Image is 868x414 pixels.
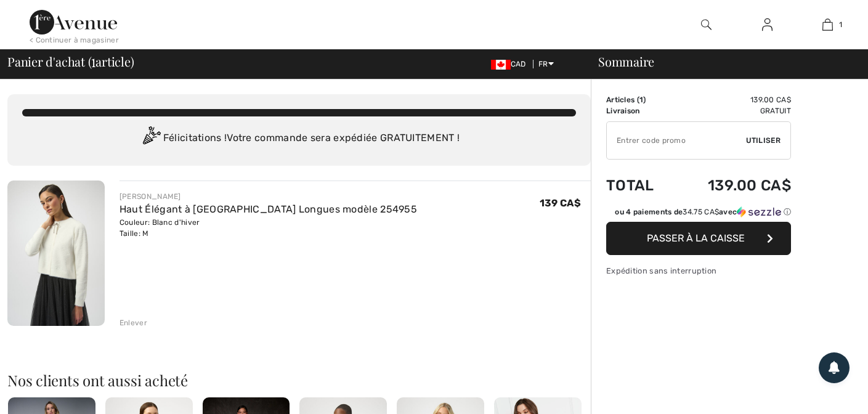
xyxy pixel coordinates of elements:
[798,17,858,32] a: 1
[22,126,576,151] div: Félicitations ! Votre commande sera expédiée GRATUITEMENT !
[647,232,745,244] span: Passer à la caisse
[737,206,781,217] img: Sezzle
[639,95,643,104] span: 1
[120,191,417,202] div: [PERSON_NAME]
[491,60,531,68] span: CAD
[746,135,781,146] span: Utiliser
[839,19,842,30] span: 1
[7,55,134,68] span: Panier d'achat ( article)
[583,55,861,68] div: Sommaire
[606,105,673,116] td: Livraison
[615,206,791,217] div: ou 4 paiements de avec
[120,203,417,215] a: Haut Élégant à [GEOGRAPHIC_DATA] Longues modèle 254955
[538,60,554,68] span: FR
[606,164,673,206] td: Total
[120,217,417,239] div: Couleur: Blanc d'hiver Taille: M
[30,10,117,34] img: 1ère Avenue
[607,122,746,159] input: Code promo
[752,17,782,33] a: Se connecter
[120,317,147,328] div: Enlever
[606,94,673,105] td: Articles ( )
[683,208,719,216] span: 34.75 CA$
[606,265,791,277] div: Expédition sans interruption
[30,34,119,46] div: < Continuer à magasiner
[673,105,791,116] td: Gratuit
[673,94,791,105] td: 139.00 CA$
[91,52,95,68] span: 1
[822,17,833,32] img: Mon panier
[139,126,163,151] img: Congratulation2.svg
[7,181,105,326] img: Haut Élégant à Manches Longues modèle 254955
[491,60,511,70] img: Canadian Dollar
[7,373,591,388] h2: Nos clients ont aussi acheté
[606,222,791,255] button: Passer à la caisse
[606,206,791,222] div: ou 4 paiements de34.75 CA$avecSezzle Cliquez pour en savoir plus sur Sezzle
[673,164,791,206] td: 139.00 CA$
[701,17,712,32] img: recherche
[762,17,773,32] img: Mes infos
[540,197,581,209] span: 139 CA$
